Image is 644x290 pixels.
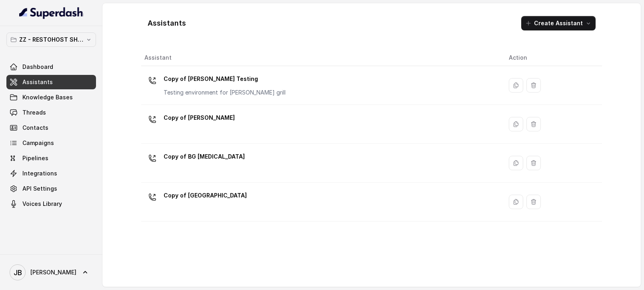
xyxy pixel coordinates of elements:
[22,185,57,193] span: API Settings
[14,268,22,277] text: JB
[164,89,286,97] p: Testing environment for [PERSON_NAME] grill
[164,111,235,124] p: Copy of [PERSON_NAME]
[502,50,602,66] th: Action
[164,150,245,163] p: Copy of BG [MEDICAL_DATA]
[22,78,53,86] span: Assistants
[22,169,57,177] span: Integrations
[6,197,96,211] a: Voices Library
[6,166,96,181] a: Integrations
[6,181,96,196] a: API Settings
[164,189,247,202] p: Copy of [GEOGRAPHIC_DATA]
[6,121,96,135] a: Contacts
[6,261,96,284] a: [PERSON_NAME]
[148,17,186,30] h1: Assistants
[6,60,96,74] a: Dashboard
[22,124,48,132] span: Contacts
[6,151,96,165] a: Pipelines
[22,139,54,147] span: Campaigns
[6,75,96,89] a: Assistants
[6,90,96,105] a: Knowledge Bases
[19,35,83,44] p: ZZ - RESTOHOST SHOWCASE ASSISTANTS
[6,105,96,120] a: Threads
[22,200,62,208] span: Voices Library
[19,6,84,19] img: light.svg
[30,268,76,276] span: [PERSON_NAME]
[22,93,73,101] span: Knowledge Bases
[22,63,53,71] span: Dashboard
[6,32,96,47] button: ZZ - RESTOHOST SHOWCASE ASSISTANTS
[164,72,286,85] p: Copy of [PERSON_NAME] Testing
[521,16,596,30] button: Create Assistant
[141,50,502,66] th: Assistant
[22,154,48,162] span: Pipelines
[6,136,96,150] a: Campaigns
[22,109,46,117] span: Threads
